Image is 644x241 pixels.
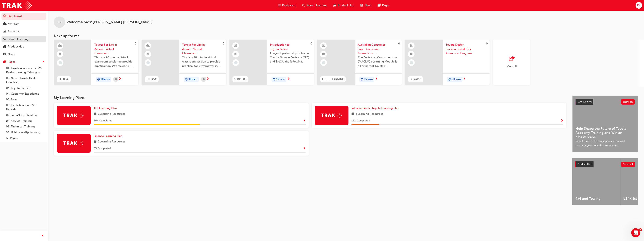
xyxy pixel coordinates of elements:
[229,40,314,85] a: 0SPK11003Introduction to Toyota AccessIn a joint partnership between Toyota Finance Australia (TF...
[188,77,197,81] span: 90 mins
[5,118,46,124] a: 08. Service Training
[5,65,46,75] a: 01. Toyota Academy - 2025 Dealer Training Catalogue
[59,43,61,48] span: learningResourceType_INSTRUCTOR_LED-icon
[94,55,135,68] span: This is a 90 minute virtual classroom session to provide practical tools/frameworks, behaviours a...
[2,58,46,65] button: Pages
[448,77,451,82] span: duration-icon
[410,77,422,81] span: DERAP01
[135,42,136,45] span: 0
[146,61,150,64] span: learningRecordVerb_NONE-icon
[317,40,402,85] a: 0ACL_ELEARNINGAustralian Consumer Law - Consumer Guarantees - eLearning moduleThe Australian Cons...
[5,75,46,85] a: 02. New - Toyota Dealer Induction
[223,42,224,45] span: 0
[94,146,111,151] span: 0 % Completed
[358,55,399,68] span: The Australian Consumer Law (**ACL**) eLearning Module is a key part of Toyota’s compliance progr...
[203,77,205,82] span: calendar-icon
[101,77,110,81] span: 90 mins
[621,99,635,105] button: Show all
[576,127,635,139] span: Help Shape the Future of Toyota Academy Training and Win an eMastercard!
[5,85,46,91] a: 03. Toyota For Life
[575,161,635,167] a: Product HubShow all
[2,36,46,43] a: Search Learning
[322,77,344,81] span: ACL_ELEARNING
[278,3,281,8] span: guage-icon
[378,3,381,8] span: pages-icon
[234,43,237,48] span: learningResourceType_ELEARNING-icon
[2,43,46,50] a: Product Hub
[333,3,336,8] span: car-icon
[356,112,383,116] span: 8 Learning Resources
[2,13,46,20] a: Dashboard
[560,119,563,123] span: Show Progress
[63,140,84,146] img: Trak
[509,56,515,61] span: outbound-icon
[5,124,46,130] a: 09. Technical Training
[206,77,209,81] span: next-icon
[2,51,46,58] a: News
[273,77,275,82] span: duration-icon
[577,163,592,166] span: Product Hub
[621,162,635,167] button: Show all
[287,77,290,81] span: next-icon
[322,61,325,64] span: learningRecordVerb_NONE-icon
[382,3,390,8] span: Pages
[405,40,490,85] a: 0DERAP01Toyota Dealer Environmental Risk Awareness Program (DERAP) Reportingduration-icon20 mins
[8,52,15,56] div: News
[270,51,311,64] span: In a joint partnership between Toyota Finance Australia (TFA) and TMCA, the following module has ...
[2,1,32,10] a: Trak
[637,3,641,8] span: KR
[276,77,285,81] span: 15 mins
[8,44,24,49] div: Product Hub
[303,147,306,150] span: Show Progress
[146,77,157,81] span: TFLIAVC
[361,77,363,82] span: duration-icon
[58,20,61,24] span: KR
[94,106,118,110] a: TFL Learning Plan
[58,77,69,81] span: TFLIAVC
[5,102,46,112] a: 06. Electrification (EV & Hybrid)
[375,77,378,81] span: next-icon
[234,52,237,57] span: booktick-icon
[94,139,96,144] span: book-icon
[452,77,461,81] span: 20 mins
[364,77,373,81] span: 15 mins
[182,55,223,68] span: This is a 90 minute virtual classroom session to provide practical tools/frameworks, behaviours a...
[59,52,61,57] span: booktick-icon
[351,106,401,110] a: Introduction to Toyota Learning Plan
[2,28,46,35] a: Analytics
[115,77,117,82] span: calendar-icon
[8,22,20,26] div: My Team
[94,119,112,123] span: 50 % Completed
[48,34,644,38] h3: Next up for me
[275,2,299,9] a: guage-iconDashboard
[97,77,100,82] span: duration-icon
[410,61,413,64] span: learningRecordVerb_NONE-icon
[330,2,357,9] a: car-iconProduct Hub
[338,3,354,8] span: Product Hub
[375,2,393,9] a: pages-iconPages
[185,77,188,82] span: duration-icon
[358,43,399,55] span: Australian Consumer Law - Consumer Guarantees - eLearning module
[8,60,15,64] div: Pages
[54,40,138,85] a: 0TFLIAVCToyota For Life In Action - Virtual ClassroomThis is a 90 minute virtual classroom sessio...
[118,77,121,81] span: next-icon
[282,3,296,8] span: Dashboard
[94,106,117,110] span: TFL Learning Plan
[303,146,306,151] button: Show Progress
[5,130,46,135] a: 10. TUNE Rev-Up Training
[2,12,46,58] button: DashboardMy TeamAnalyticsSearch LearningProduct HubNews
[322,52,325,57] span: booktick-icon
[3,15,6,18] span: guage-icon
[3,22,6,26] span: people-icon
[270,43,311,51] span: Introduction to Toyota Access
[54,96,566,100] h3: My Learning Plans
[94,43,135,55] span: Toyota For Life In Action - Virtual Classroom
[41,233,44,238] span: prev-icon
[63,112,84,118] img: Trak
[142,40,226,85] a: 0TFLIAVCToyota For Life In Action - Virtual ClassroomThis is a 90 minute virtual classroom sessio...
[302,3,305,8] span: search-icon
[98,139,125,144] span: 2 Learning Resources
[147,43,149,48] span: learningResourceType_INSTRUCTOR_LED-icon
[321,112,342,118] img: Trak
[94,134,124,138] a: Finance Learning Plan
